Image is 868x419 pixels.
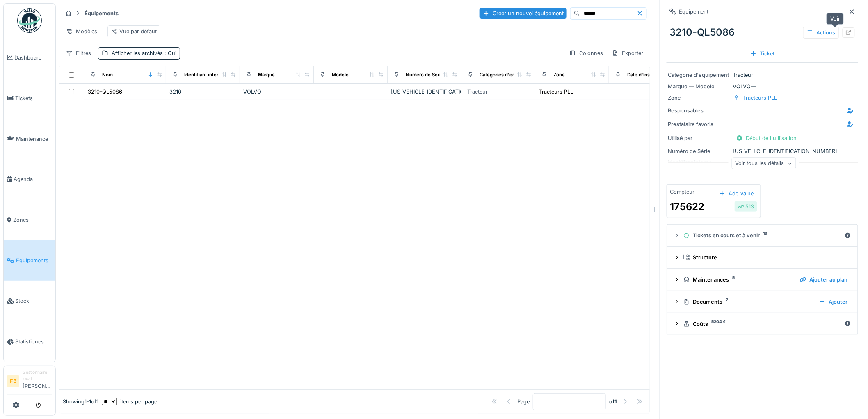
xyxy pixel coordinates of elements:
div: Filtres [62,47,95,59]
div: Documents [683,298,813,306]
div: Exporter [608,47,647,59]
div: Ajouter au plan [797,274,851,285]
a: Statistiques [4,321,55,362]
div: items per page [102,398,157,405]
div: Modèle [332,71,349,78]
div: Prestataire favoris [668,120,730,128]
div: Modèles [62,25,101,37]
span: Zones [13,216,52,224]
summary: Coûts5204 € [670,316,854,332]
div: Tickets en cours et à venir [683,231,841,239]
div: [US_VEHICLE_IDENTIFICATION_NUMBER] [668,147,857,155]
div: Page [517,398,530,405]
div: 3210-QL5086 [667,22,858,43]
div: Catégories d'équipement [480,71,537,78]
div: Voir tous les détails [732,158,796,169]
div: Date d'Installation [627,71,667,78]
div: Marque [258,71,275,78]
summary: Documents7Ajouter [670,294,854,309]
div: Showing 1 - 1 of 1 [63,398,98,405]
a: Tickets [4,78,55,119]
span: Tickets [15,94,52,102]
li: FB [7,375,19,387]
img: Badge_color-CXgf-gQk.svg [17,8,42,33]
div: Créer un nouvel équipement [480,8,567,19]
div: 175622 [670,199,705,214]
div: Identifiant interne [184,71,224,78]
div: Tracteur [668,71,857,79]
div: Équipement [679,8,709,16]
div: Compteur [670,188,695,196]
li: [PERSON_NAME] [23,369,52,393]
a: Dashboard [4,37,55,78]
strong: Équipements [81,9,122,17]
span: Stock [15,297,52,305]
div: Maintenances [683,276,793,284]
div: Colonnes [566,47,607,59]
div: Vue par défaut [111,27,157,35]
div: Responsables [668,107,730,114]
div: Début de l'utilisation [733,133,800,144]
div: Tracteurs PLL [539,88,573,96]
div: [US_VEHICLE_IDENTIFICATION_NUMBER] [391,88,458,96]
div: VOLVO [243,88,311,96]
div: Nom [102,71,113,78]
a: Maintenance [4,119,55,159]
div: Afficher les archivés [112,49,176,57]
summary: Tickets en cours et à venir13 [670,228,854,243]
div: Utilisé par [668,134,730,142]
div: Numéro de Série [668,147,730,155]
span: Maintenance [16,135,52,143]
a: Zones [4,200,55,240]
a: Agenda [4,159,55,200]
summary: Maintenances5Ajouter au plan [670,272,854,287]
div: Catégorie d'équipement [668,71,730,79]
div: Actions [803,27,839,39]
span: Équipements [16,256,52,264]
div: Ajouter [816,296,851,307]
div: Numéro de Série [406,71,443,78]
div: 3210-QL5086 [88,88,122,96]
div: Add value [716,188,757,199]
div: 3210 [169,88,237,96]
div: Tracteur [467,88,488,96]
a: FB Gestionnaire local[PERSON_NAME] [7,369,52,395]
div: Zone [668,94,730,102]
div: Structure [683,254,848,261]
div: Voir [827,13,844,25]
span: Statistiques [15,338,52,346]
a: Stock [4,281,55,321]
div: Coûts [683,320,841,328]
div: Gestionnaire local [23,369,52,382]
a: Équipements [4,240,55,281]
span: Dashboard [14,54,52,62]
div: Tracteurs PLL [743,94,777,102]
div: Ticket [747,48,778,59]
div: Marque — Modèle [668,82,730,90]
div: VOLVO — [668,82,857,90]
summary: Structure [670,250,854,265]
div: Zone [553,71,565,78]
div: 513 [738,203,754,211]
span: Agenda [14,175,52,183]
span: : Oui [163,50,176,56]
strong: of 1 [609,398,617,405]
